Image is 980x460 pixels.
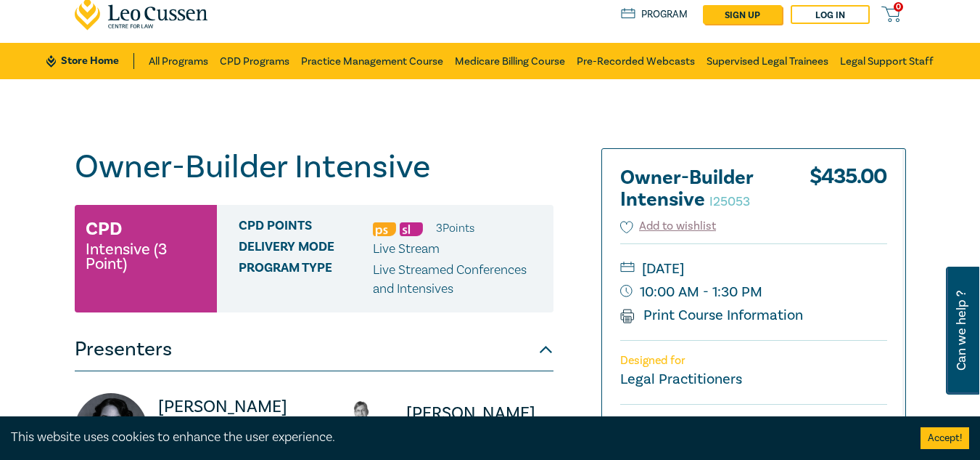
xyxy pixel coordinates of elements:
a: Store Home [46,53,134,69]
a: Program [621,7,688,23]
p: [PERSON_NAME] [PERSON_NAME] [158,395,305,442]
a: All Programs [149,43,208,79]
a: Medicare Billing Course [455,43,565,79]
span: Live Stream [373,241,440,257]
span: Program type [239,261,373,299]
a: Practice Management Course [301,43,443,79]
small: [DATE] [620,257,887,281]
span: Can we help ? [955,275,968,386]
small: I25053 [709,193,750,210]
span: CPD Points [239,219,373,238]
a: Pre-Recorded Webcasts [577,43,695,79]
span: Delivery Mode [239,240,373,259]
a: Legal Support Staff [840,43,934,79]
div: $ 435.00 [810,167,887,218]
h1: Owner-Builder Intensive [75,148,553,186]
img: Professional Skills [373,222,396,236]
small: Legal Practitioners [620,370,742,389]
button: Add to wishlist [620,218,717,235]
p: Live Streamed Conferences and Intensives [373,261,543,299]
a: Print Course Information [620,306,804,325]
small: 10:00 AM - 1:30 PM [620,281,887,304]
div: This website uses cookies to enhance the user experience. [11,428,899,447]
p: [PERSON_NAME] [406,402,553,425]
a: CPD Programs [220,43,289,79]
button: Accept cookies [921,427,969,449]
span: 0 [894,2,903,12]
button: Presenters [75,328,553,371]
a: sign up [703,5,782,24]
img: Substantive Law [400,222,423,236]
small: Intensive (3 Point) [86,242,206,271]
h2: Owner-Builder Intensive [620,167,780,211]
a: Log in [791,5,870,24]
h3: CPD [86,216,122,242]
p: Designed for [620,354,887,368]
li: 3 Point s [436,219,474,238]
a: Supervised Legal Trainees [707,43,828,79]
